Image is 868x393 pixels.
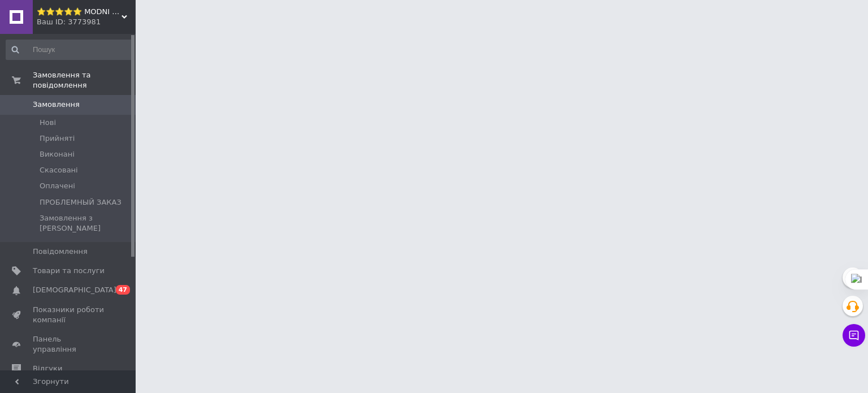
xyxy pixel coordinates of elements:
span: ⭐⭐⭐⭐⭐ MODNI ⭐⭐⭐⭐⭐ [37,7,121,17]
button: Чат з покупцем [843,324,865,347]
span: Замовлення з [PERSON_NAME] [40,213,132,234]
span: ПРОБЛЕМНЫЙ ЗАКАЗ [40,197,121,208]
span: 47 [116,285,130,295]
span: Оплачені [40,181,75,191]
span: Панель управління [33,334,105,355]
span: Скасовані [40,165,78,175]
span: Виконані [40,149,75,159]
input: Пошук [6,40,133,60]
span: Замовлення [33,100,80,110]
span: Замовлення та повідомлення [33,70,136,90]
span: [DEMOGRAPHIC_DATA] [33,285,116,295]
span: Прийняті [40,133,75,144]
span: Товари та послуги [33,266,105,276]
span: Відгуки [33,364,62,374]
span: Показники роботи компанії [33,305,105,325]
div: Ваш ID: 3773981 [37,17,136,27]
span: Повідомлення [33,247,88,257]
span: Нові [40,118,56,128]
